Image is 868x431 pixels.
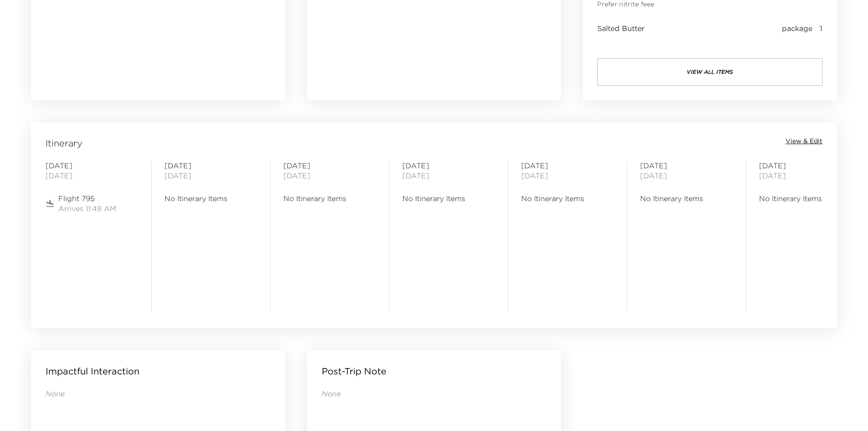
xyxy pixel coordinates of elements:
[521,161,614,171] span: [DATE]
[640,161,733,171] span: [DATE]
[322,389,547,399] p: None
[164,161,257,171] span: [DATE]
[46,171,139,181] span: [DATE]
[786,137,822,146] button: View & Edit
[759,161,852,171] span: [DATE]
[46,389,271,399] p: None
[283,193,376,203] span: No Itinerary Items
[640,171,733,181] span: [DATE]
[58,193,116,203] span: Flight 795
[164,193,257,203] span: No Itinerary Items
[46,137,82,150] span: Itinerary
[46,365,139,378] p: Impactful Interaction
[782,23,812,33] span: package
[640,193,733,203] span: No Itinerary Items
[322,365,386,378] p: Post-Trip Note
[164,171,257,181] span: [DATE]
[597,58,822,86] button: view all items
[820,23,822,33] span: 1
[759,193,852,203] span: No Itinerary Items
[46,161,139,171] span: [DATE]
[283,161,376,171] span: [DATE]
[402,193,495,203] span: No Itinerary Items
[759,171,852,181] span: [DATE]
[597,23,644,33] span: Salted Butter
[521,171,614,181] span: [DATE]
[402,161,495,171] span: [DATE]
[58,203,116,213] span: Arrives 11:48 AM
[521,193,614,203] span: No Itinerary Items
[597,0,654,9] span: Prefer nitrite feee
[402,171,495,181] span: [DATE]
[283,171,376,181] span: [DATE]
